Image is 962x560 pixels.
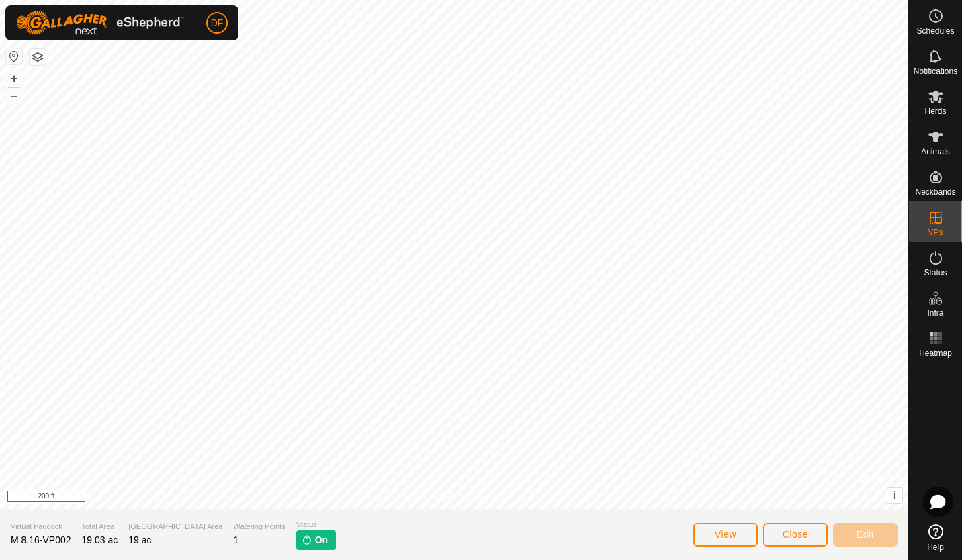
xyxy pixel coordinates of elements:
span: Neckbands [915,188,955,196]
span: Virtual Paddock [11,521,71,532]
span: 1 [233,534,238,545]
button: + [6,71,22,87]
span: Close [783,529,808,540]
a: Contact Us [468,492,507,504]
span: Edit [857,529,874,540]
a: Privacy Policy [401,492,451,504]
span: [GEOGRAPHIC_DATA] Area [128,521,222,532]
span: View [715,529,736,540]
span: Watering Points [233,521,285,532]
button: Close [763,523,828,547]
span: Status [296,519,336,530]
span: Heatmap [919,349,952,357]
span: 19 ac [128,534,151,545]
span: Herds [924,107,946,115]
button: – [6,88,22,104]
span: DF [211,16,224,30]
span: Help [927,543,944,551]
span: VPs [928,228,943,236]
button: View [693,523,758,547]
a: Help [909,519,962,557]
span: On [315,533,328,547]
span: i [893,489,896,501]
span: M 8.16-VP002 [11,534,71,545]
img: turn-on [302,534,312,545]
span: Total Area [82,521,118,532]
span: Schedules [916,27,954,35]
span: Infra [927,309,943,317]
span: Notifications [914,67,957,75]
button: i [887,488,902,503]
button: Edit [833,523,898,547]
img: Gallagher Logo [16,11,184,35]
span: Animals [921,148,950,156]
button: Map Layers [30,49,46,65]
span: 19.03 ac [82,534,118,545]
span: Status [924,269,947,277]
button: Reset Map [6,48,22,64]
